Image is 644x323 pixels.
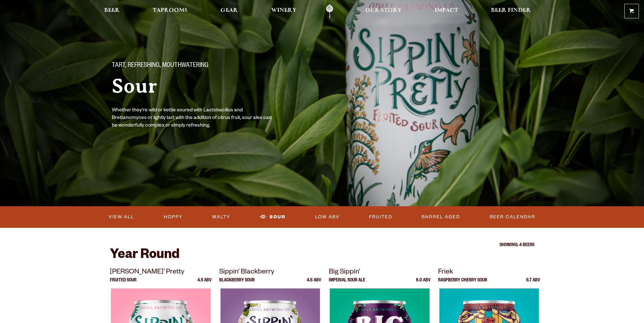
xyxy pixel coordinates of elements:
span: Our Story [365,8,402,13]
a: Barrel Aged [419,210,462,224]
p: 4.5 ABV [197,278,212,288]
p: Fruited Sour [110,278,137,288]
p: Whether they're wild or kettle soured with Lactobacillus and Brettanomyces or lightly tart with t... [112,107,274,130]
a: Beer [100,4,124,18]
p: 4.6 ABV [307,278,321,288]
a: Taprooms [149,4,192,18]
a: Sour [257,210,288,224]
a: Beer Calendar [487,210,538,224]
p: 6.7 ABV [526,278,540,288]
a: Impact [430,4,462,18]
a: Low ABV [313,210,342,224]
span: Tart, Refreshing, Mouthwatering [112,62,208,70]
a: Fruited [367,210,395,224]
span: Beer Finder [491,8,531,13]
p: 8.0 ABV [416,278,430,288]
a: Beer Finder [487,4,535,18]
span: Winery [271,8,296,13]
a: Hoppy [161,210,185,224]
span: Impact [435,8,458,13]
a: Odell Home [318,4,341,18]
p: Blackberry Sour [219,278,255,288]
a: Gear [216,4,242,18]
a: View All [106,210,137,224]
span: Gear [220,8,238,13]
p: Big Sippin’ [329,267,431,278]
span: Beer [104,8,120,13]
h1: Sour [112,75,309,97]
p: Raspberry Cherry Sour [438,278,487,288]
a: Winery [267,4,301,18]
a: Malty [210,210,233,224]
p: Imperial Sour Ale [329,278,365,288]
span: Taprooms [153,8,188,13]
p: Sippin’ Blackberry [219,267,321,278]
a: Our Story [361,4,406,18]
h2: Year Round [110,248,534,263]
p: Friek [438,267,540,278]
p: [PERSON_NAME]’ Pretty [110,267,212,278]
p: Showing: 4 Beers [110,243,534,248]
